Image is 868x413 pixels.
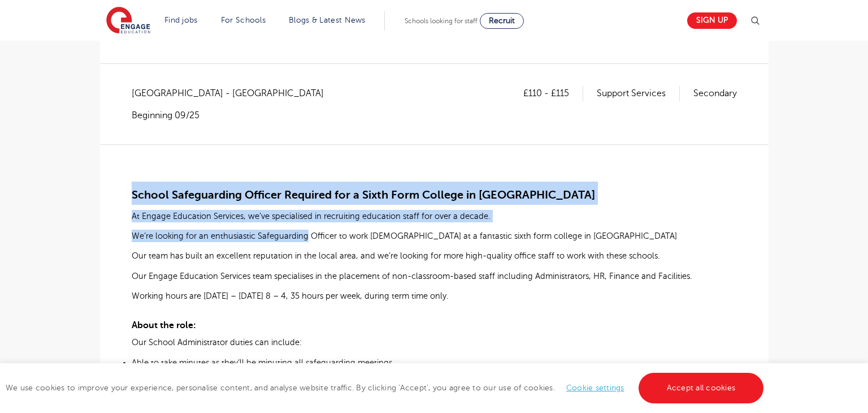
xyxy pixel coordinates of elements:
span: At Engage Education Services, we’ve specialised in recruiting education staff for over a decade. [132,212,491,221]
p: Support Services [597,86,680,101]
a: For Schools [221,16,266,24]
span: About the role: [132,320,196,330]
a: Find jobs [164,16,198,24]
a: Accept all cookies [639,373,764,403]
span: We’re looking for an enthusiastic Safeguarding Officer to work [DEMOGRAPHIC_DATA] at a fantastic ... [132,231,677,240]
a: Cookie settings [566,384,624,392]
span: Our Engage Education Services team specialises in the placement of non-classroom-based staff incl... [132,272,692,281]
span: [GEOGRAPHIC_DATA] - [GEOGRAPHIC_DATA] [132,86,335,101]
a: Blogs & Latest News [289,16,366,24]
span: We use cookies to improve your experience, personalise content, and analyse website traffic. By c... [6,384,766,392]
p: Beginning 09/25 [132,109,335,122]
span: Working hours are [DATE] – [DATE] 8 – 4, 35 hours per week, during term time only. [132,291,449,300]
a: Sign up [687,12,737,29]
span: Schools looking for staff [405,17,478,25]
span: Our School Administrator duties can include: [132,338,302,347]
p: £110 - £115 [523,86,583,101]
span: School Safeguarding Officer Required for a Sixth Form College in [GEOGRAPHIC_DATA] [132,188,595,201]
p: Secondary [693,86,737,101]
a: Recruit [480,13,524,29]
span: Recruit [489,16,515,25]
span: Our team has built an excellent reputation in the local area, and we’re looking for more high-qua... [132,251,660,260]
span: Able to take minutes as they’ll be minuting all safeguarding meetings [132,358,392,367]
img: Engage Education [106,7,150,35]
